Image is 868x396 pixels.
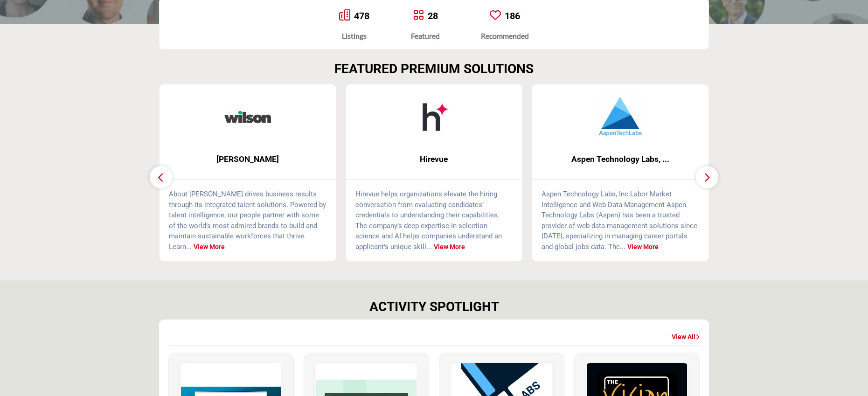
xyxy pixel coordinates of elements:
p: Aspen Technology Labs, Inc Labor Market Intelligence and Web Data Management Aspen Technology Lab... [542,189,699,252]
img: Aspen Technology Labs, Inc. [597,94,644,140]
b: Aspen Technology Labs, Inc. [546,147,694,172]
a: [PERSON_NAME] [160,147,336,172]
span: ... [186,243,192,251]
span: ... [620,243,625,251]
a: 478 [354,10,369,21]
a: 28 [428,10,438,21]
b: Hirevue [360,147,508,172]
div: Featured [411,30,440,42]
img: Hirevue [410,94,457,140]
h2: FEATURED PREMIUM SOLUTIONS [334,61,534,77]
a: Go to Featured [413,9,424,22]
div: Recommended [481,30,529,42]
img: Wilson [224,94,271,140]
a: View More [434,243,465,250]
div: Listings [339,30,369,42]
a: Go to Recommended [490,9,501,22]
a: View More [627,243,659,250]
a: 186 [505,10,520,21]
a: Hirevue [346,147,522,172]
h2: ACTIVITY SPOTLIGHT [369,299,499,315]
b: Wilson [174,147,322,172]
span: Hirevue [360,153,508,165]
a: Aspen Technology Labs, ... [532,147,708,172]
p: Hirevue helps organizations elevate the hiring conversation from evaluating candidates’ credentia... [355,189,513,252]
span: ... [426,243,432,251]
p: About [PERSON_NAME] drives business results through its integrated talent solutions. Powered by t... [169,189,326,252]
a: View All [672,333,700,342]
a: View More [194,243,225,250]
span: Aspen Technology Labs, ... [546,153,694,165]
span: [PERSON_NAME] [174,153,322,165]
